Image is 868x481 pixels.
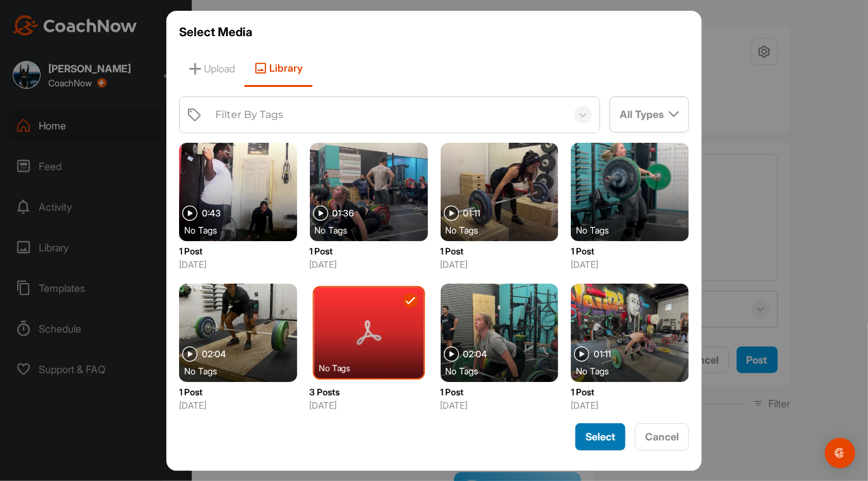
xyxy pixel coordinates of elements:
div: All Types [610,97,688,131]
div: No Tags [184,223,302,236]
p: 1 Post [310,244,428,258]
div: No Tags [446,364,564,377]
img: play [444,346,459,362]
p: 3 Posts [310,385,428,399]
div: No Tags [446,223,564,236]
div: Filter By Tags [215,107,283,122]
h3: Select Media [179,23,690,41]
img: tags [187,107,202,122]
button: Cancel [635,423,689,451]
img: play [313,206,328,221]
p: 1 Post [179,385,297,399]
p: [DATE] [310,399,428,412]
span: 01:11 [464,209,481,218]
img: play [574,346,589,362]
span: Cancel [645,430,679,443]
p: [DATE] [310,258,428,271]
img: play [182,206,197,221]
p: 1 Post [571,385,689,399]
p: [DATE] [571,258,689,271]
div: No Tags [315,223,433,236]
span: 01:11 [594,350,611,359]
p: [DATE] [441,258,559,271]
div: Open Intercom Messenger [825,438,855,468]
span: Select [585,430,615,443]
p: 1 Post [179,244,297,258]
div: No Tags [576,223,694,236]
span: Library [244,51,312,87]
p: [DATE] [441,399,559,412]
span: 0:43 [202,209,221,218]
span: Upload [179,51,244,87]
img: play [182,346,197,362]
span: 02:04 [464,350,488,359]
p: 1 Post [441,244,559,258]
div: No Tags [319,361,429,373]
img: play [444,206,459,221]
p: [DATE] [179,399,297,412]
div: No Tags [184,364,302,377]
span: 01:36 [333,209,354,218]
p: [DATE] [179,258,297,271]
p: 1 Post [571,244,689,258]
button: Select [575,423,625,451]
span: 02:04 [202,350,226,359]
div: No Tags [576,364,694,377]
img: checkmark [405,296,415,305]
p: 1 Post [441,385,559,399]
p: [DATE] [571,399,689,412]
